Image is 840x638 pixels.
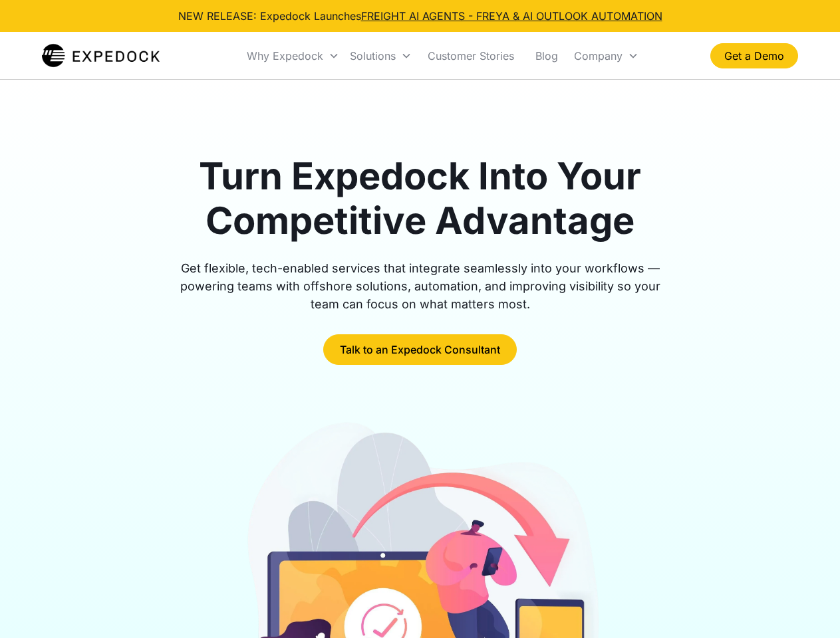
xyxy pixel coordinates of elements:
[710,43,798,68] a: Get a Demo
[241,33,345,78] div: Why Expedock
[345,33,417,78] div: Solutions
[569,33,644,78] div: Company
[417,33,525,78] a: Customer Stories
[42,43,160,69] img: Expedock Logo
[178,8,662,24] div: NEW RELEASE: Expedock Launches
[350,49,396,62] div: Solutions
[525,33,569,78] a: Blog
[773,574,840,638] iframe: Chat Widget
[165,259,676,313] div: Get flexible, tech-enabled services that integrate seamlessly into your workflows — powering team...
[42,43,160,69] a: home
[361,9,662,23] a: FREIGHT AI AGENTS - FREYA & AI OUTLOOK AUTOMATION
[165,154,676,243] h1: Turn Expedock Into Your Competitive Advantage
[574,49,623,62] div: Company
[247,49,323,62] div: Why Expedock
[323,334,517,365] a: Talk to an Expedock Consultant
